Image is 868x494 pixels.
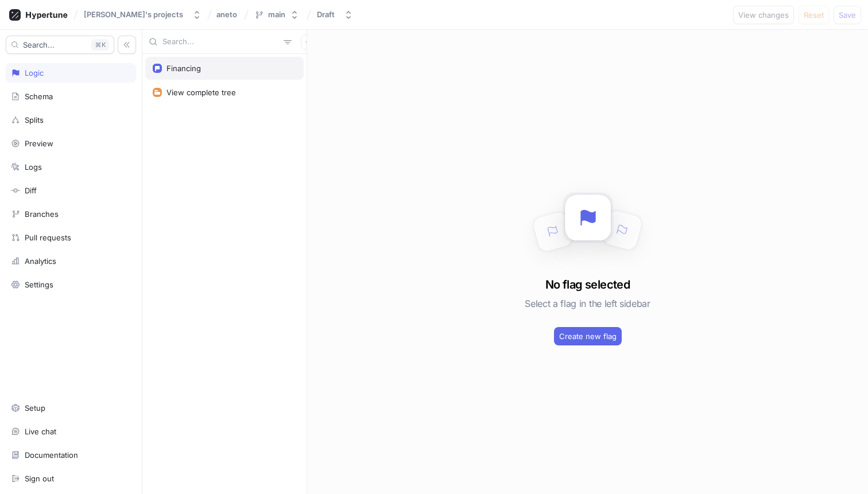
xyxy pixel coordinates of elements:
[839,11,856,18] span: Save
[25,162,42,172] div: Logs
[268,10,285,20] div: main
[733,6,794,24] button: View changes
[166,64,201,73] div: Financing
[312,5,358,24] button: Draft
[25,209,59,219] div: Branches
[738,11,789,18] span: View changes
[554,327,622,345] button: Create new flag
[6,36,114,54] button: Search...K
[25,474,54,483] div: Sign out
[84,10,183,20] div: [PERSON_NAME]'s projects
[804,11,824,18] span: Reset
[25,403,45,413] div: Setup
[834,6,861,24] button: Save
[25,186,37,195] div: Diff
[25,256,56,266] div: Analytics
[25,233,71,242] div: Pull requests
[317,10,335,20] div: Draft
[6,445,136,465] a: Documentation
[25,92,53,101] div: Schema
[25,450,78,460] div: Documentation
[25,139,53,148] div: Preview
[216,10,237,18] span: aneto
[91,39,109,50] div: K
[559,333,617,340] span: Create new flag
[162,36,279,48] input: Search...
[25,68,44,77] div: Logic
[166,88,236,97] div: View complete tree
[25,280,53,289] div: Settings
[79,5,206,24] button: [PERSON_NAME]'s projects
[25,427,56,436] div: Live chat
[799,6,829,24] button: Reset
[525,293,650,314] h5: Select a flag in the left sidebar
[250,5,304,24] button: main
[23,41,55,48] span: Search...
[25,115,44,125] div: Splits
[545,276,630,293] h3: No flag selected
